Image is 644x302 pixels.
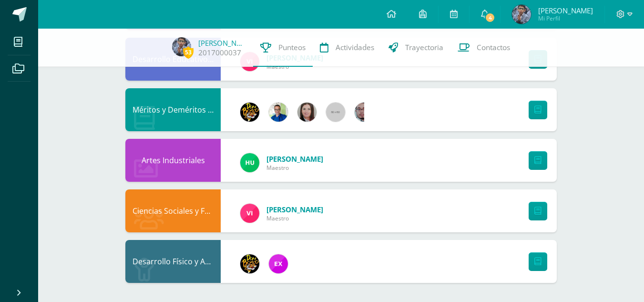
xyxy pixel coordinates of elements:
img: 34ae280db9e2785e3b101873a78bf9a1.png [512,5,531,24]
div: Artes Industriales [125,139,221,182]
span: [PERSON_NAME] [266,205,323,214]
img: 60x60 [326,103,345,122]
span: Trayectoria [405,42,443,52]
span: Maestro [266,214,323,222]
span: [PERSON_NAME] [266,154,323,164]
img: ce84f7dabd80ed5f5aa83b4480291ac6.png [269,254,288,273]
img: 5fac68162d5e1b6fbd390a6ac50e103d.png [355,103,374,122]
a: 2017000037 [198,48,241,58]
div: Ciencias Sociales y Formación Ciudadana e Interculturalidad [125,189,221,232]
span: Maestro [266,164,323,172]
div: Desarrollo Físico y Artístico (Extracurricular) [125,240,221,283]
img: bd6d0aa147d20350c4821b7c643124fa.png [240,204,259,223]
a: Contactos [450,29,517,67]
img: 692ded2a22070436d299c26f70cfa591.png [269,103,288,122]
img: fd23069c3bd5c8dde97a66a86ce78287.png [240,153,259,172]
span: Mi Perfil [538,14,593,22]
a: Punteos [253,29,313,67]
img: 21dcd0747afb1b787494880446b9b401.png [240,254,259,273]
a: Trayectoria [381,29,450,67]
img: 8af0450cf43d44e38c4a1497329761f3.png [297,103,317,122]
div: Méritos y Deméritos 1ro. Básico "A" [125,88,221,131]
span: Actividades [336,42,374,52]
span: Punteos [278,42,306,52]
span: Contactos [477,42,510,52]
span: [PERSON_NAME] [538,6,593,15]
a: [PERSON_NAME] [198,38,246,48]
img: eda3c0d1caa5ac1a520cf0290d7c6ae4.png [240,103,259,122]
a: Actividades [313,29,381,67]
span: 4 [485,12,495,23]
img: 34ae280db9e2785e3b101873a78bf9a1.png [172,37,191,56]
span: 53 [183,46,194,58]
